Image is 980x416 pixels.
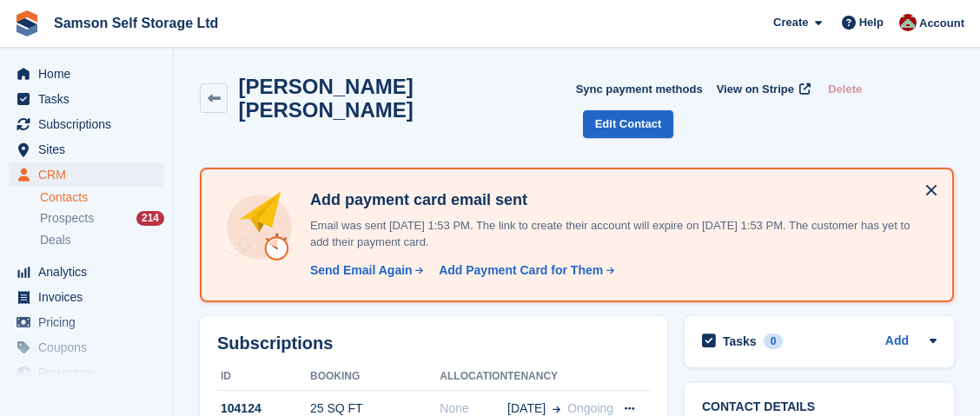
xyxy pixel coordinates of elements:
button: Delete [821,75,869,103]
span: Help [859,14,884,31]
span: Ongoing [567,401,613,415]
h4: Add payment card email sent [303,190,911,210]
div: Add Payment Card for Them [439,261,603,280]
a: menu [9,285,164,309]
span: Pricing [38,310,142,334]
div: 214 [136,211,164,226]
img: add-payment-card-4dbda4983b697a7845d177d07a5d71e8a16f1ec00487972de202a45f1e8132f5.svg [222,190,296,264]
span: View on Stripe [717,81,794,98]
span: Subscriptions [38,112,142,136]
a: menu [9,260,164,284]
a: menu [9,335,164,360]
span: Deals [40,232,71,248]
p: Email was sent [DATE] 1:53 PM. The link to create their account will expire on [DATE] 1:53 PM. Th... [303,217,911,251]
a: menu [9,310,164,334]
h2: [PERSON_NAME] [PERSON_NAME] [238,75,575,122]
span: Sites [38,137,142,162]
span: Invoices [38,285,142,309]
span: Account [919,15,964,32]
button: Sync payment methods [576,75,703,103]
span: CRM [38,162,142,187]
th: Tenancy [507,363,613,391]
span: Analytics [38,260,142,284]
a: Prospects 214 [40,209,164,228]
a: View on Stripe [710,75,815,103]
h2: Subscriptions [217,333,650,353]
a: Samson Self Storage Ltd [47,9,225,37]
span: Home [38,62,142,86]
a: menu [9,162,164,187]
th: Booking [310,363,440,391]
span: Protection [38,360,142,385]
a: Add [885,332,909,352]
a: menu [9,137,164,162]
a: Contacts [40,189,164,206]
img: Ian [899,14,917,31]
th: Allocation [440,363,507,391]
h2: Tasks [723,333,757,349]
div: Send Email Again [310,261,413,280]
span: Create [773,14,808,31]
a: Edit Contact [583,110,674,139]
th: ID [217,363,310,391]
span: Prospects [40,210,94,227]
span: Coupons [38,335,142,360]
a: menu [9,360,164,385]
a: Add Payment Card for Them [432,261,616,280]
a: menu [9,87,164,111]
a: Deals [40,231,164,249]
h2: Contact Details [702,400,937,414]
img: stora-icon-8386f47178a22dfd0bd8f6a31ec36ba5ce8667c1dd55bd0f319d3a0aa187defe.svg [14,10,40,36]
span: Tasks [38,87,142,111]
a: menu [9,62,164,86]
div: 0 [764,333,784,349]
a: menu [9,112,164,136]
